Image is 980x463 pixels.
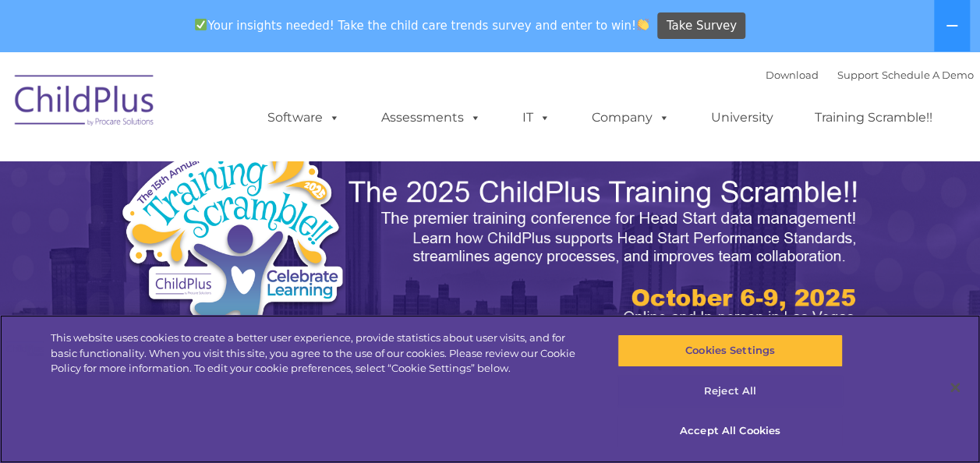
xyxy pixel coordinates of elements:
[766,69,819,81] a: Download
[938,370,972,405] button: Close
[507,102,566,133] a: IT
[695,102,789,133] a: University
[51,330,588,376] div: This website uses cookies to create a better user experience, provide statistics about user visit...
[637,19,649,30] img: 👏
[617,375,843,408] button: Reject All
[217,167,283,178] span: Phone number
[657,12,745,40] a: Take Survey
[189,10,656,41] span: Your insights needed! Take the child care trends survey and enter to win!
[252,102,356,133] a: Software
[217,103,264,115] span: Last name
[837,69,879,81] a: Support
[667,12,737,40] span: Take Survey
[617,334,843,367] button: Cookies Settings
[195,19,207,30] img: ✅
[617,415,843,447] button: Accept All Cookies
[576,102,685,133] a: Company
[366,102,497,133] a: Assessments
[7,64,163,142] img: ChildPlus by Procare Solutions
[766,69,974,81] font: |
[799,102,948,133] a: Training Scramble!!
[882,69,974,81] a: Schedule A Demo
